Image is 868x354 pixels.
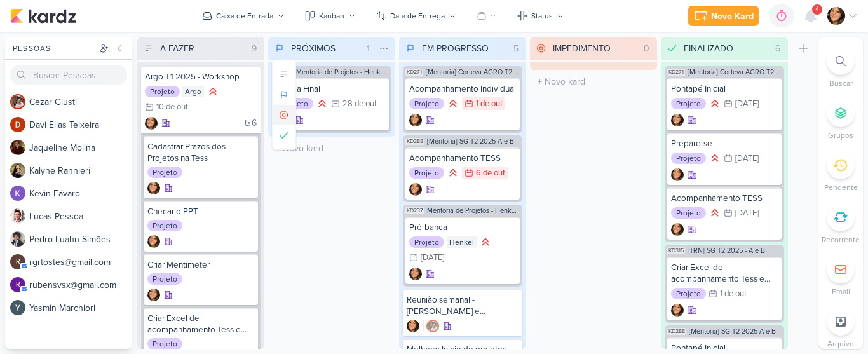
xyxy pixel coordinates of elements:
span: [Mentoria] SG T2 2025 A e B [427,138,514,145]
img: Karen Duarte [147,289,160,301]
img: Lucas Pessoa [10,208,25,224]
img: Karen Duarte [827,7,845,25]
div: Henkel [447,236,477,248]
div: 6 de out [476,169,505,177]
div: Criador(a): Karen Duarte [147,289,160,301]
span: KD271 [405,69,423,76]
div: 1 de out [720,290,747,298]
div: rgrtostes@gmail.com [10,254,25,269]
img: Yasmin Marchiori [10,300,25,315]
span: [Mentoria] SG T2 2025 A e B [689,328,776,335]
div: Prepare-se [671,138,778,149]
div: Criador(a): Karen Duarte [147,235,160,248]
div: Projeto [671,288,706,299]
div: 9 [247,42,262,55]
div: 5 [508,42,524,55]
div: Criador(a): Karen Duarte [409,114,422,126]
div: Argo T1 2025 - Workshop [145,71,257,83]
span: 4 [815,4,819,15]
img: Karen Duarte [147,182,160,194]
img: Karen Duarte [409,114,422,126]
div: Criador(a): Karen Duarte [407,320,419,332]
p: Email [832,286,850,297]
div: Projeto [147,273,182,285]
div: Pessoas [10,43,97,54]
img: Kevin Fávaro [10,186,25,201]
div: Criar Excel de acompanhamento Tess e Individual [671,262,778,285]
div: K a l y n e R a n n i e r i [29,164,132,177]
div: Prioridade Alta [709,152,721,165]
div: Projeto [671,98,706,109]
div: [DATE] [735,154,759,163]
img: Karen Duarte [407,320,419,332]
span: Mentoria de Projetos - Henkel T1 2025 [296,69,389,76]
span: KD288 [405,138,424,145]
div: J a q u e l i n e M o l i n a [29,141,132,154]
img: Karen Duarte [671,114,684,126]
div: Acompanhamento Individual [409,83,516,95]
div: Criar Mentimeter [147,259,254,271]
div: Prioridade Alta [709,97,721,110]
div: P e d r o L u a h n S i m õ e s [29,233,132,246]
div: Cadastrar Prazos dos Projetos na Tess [147,141,254,164]
div: rubensvsx@gmail.com [10,277,25,292]
div: Prioridade Alta [479,236,492,248]
input: + Novo kard [271,139,393,158]
div: Pontapé Inicial [671,83,778,95]
div: r u b e n s v s x @ g m a i l . c o m [29,278,132,292]
div: Criador(a): Karen Duarte [671,304,684,317]
div: Criador(a): Karen Duarte [671,168,684,181]
div: Projeto [409,236,444,248]
input: Buscar Pessoas [10,65,127,85]
span: Mentoria de Projetos - Henkel T1 2025 [427,207,520,214]
div: Y a s m i n M a r c h i o r i [29,301,132,315]
div: Projeto [147,220,182,231]
div: Colaboradores: Cezar Giusti [423,320,439,332]
div: [DATE] [735,209,759,217]
img: Karen Duarte [671,168,684,181]
p: Pendente [824,182,858,193]
div: Argo [182,86,204,97]
img: Jaqueline Molina [10,140,25,155]
div: Projeto [409,167,444,179]
img: Karen Duarte [671,223,684,236]
span: KD315 [667,247,685,254]
p: r [16,282,20,289]
li: Ctrl + F [818,47,863,89]
div: Criador(a): Karen Duarte [671,114,684,126]
p: Buscar [829,78,853,89]
p: Grupos [828,130,853,141]
div: Reunião semanal - Karen e Cezar [407,294,519,317]
img: Kalyne Rannieri [10,163,25,178]
div: Criador(a): Karen Duarte [671,223,684,236]
div: Projeto [145,86,180,97]
p: Arquivo [827,338,854,350]
div: Acompanhamento TESS [409,153,516,164]
div: Pré-banca [409,222,516,233]
div: Pontapé Inicial [671,343,778,354]
span: [TRN] SG T2 2025 - A e B [688,247,765,254]
div: Prioridade Alta [447,97,459,110]
img: Cezar Giusti [10,94,25,109]
img: Karen Duarte [409,183,422,196]
div: Criar Excel de acompanhamento Tess e Individual [147,313,254,336]
div: 1 [362,42,375,55]
img: Pedro Luahn Simões [10,231,25,247]
div: Prioridade Alta [316,97,329,110]
img: Cezar Giusti [426,320,439,332]
button: Novo Kard [688,6,759,26]
div: Prioridade Alta [207,85,219,98]
div: Projeto [147,167,182,178]
div: Prioridade Alta [447,167,459,179]
img: Karen Duarte [671,304,684,317]
span: KD237 [405,207,424,214]
div: D a v i E l i a s T e i x e i r a [29,118,132,132]
div: [DATE] [735,100,759,108]
img: Karen Duarte [145,117,158,130]
div: Criador(a): Karen Duarte [409,183,422,196]
img: Davi Elias Teixeira [10,117,25,132]
div: K e v i n F á v a r o [29,187,132,200]
div: Criador(a): Karen Duarte [147,182,160,194]
input: + Novo kard [532,72,654,91]
div: 0 [639,42,654,55]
